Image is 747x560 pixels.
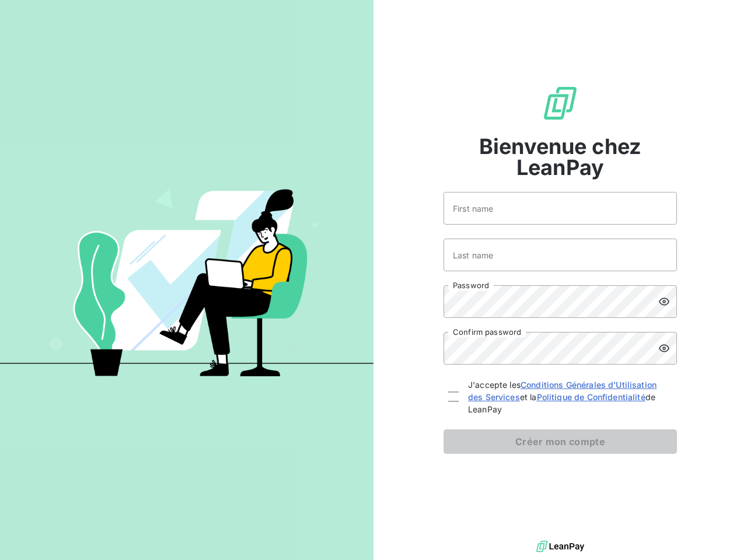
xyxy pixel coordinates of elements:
a: Politique de Confidentialité [537,392,645,402]
button: Créer mon compte [444,429,677,454]
img: logo sigle [542,85,579,122]
img: logo [536,538,584,555]
a: Conditions Générales d'Utilisation des Services [468,380,657,402]
span: Bienvenue chez LeanPay [444,136,677,178]
span: J'accepte les et la de LeanPay [468,379,672,415]
input: placeholder [444,192,677,225]
input: placeholder [444,239,677,271]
